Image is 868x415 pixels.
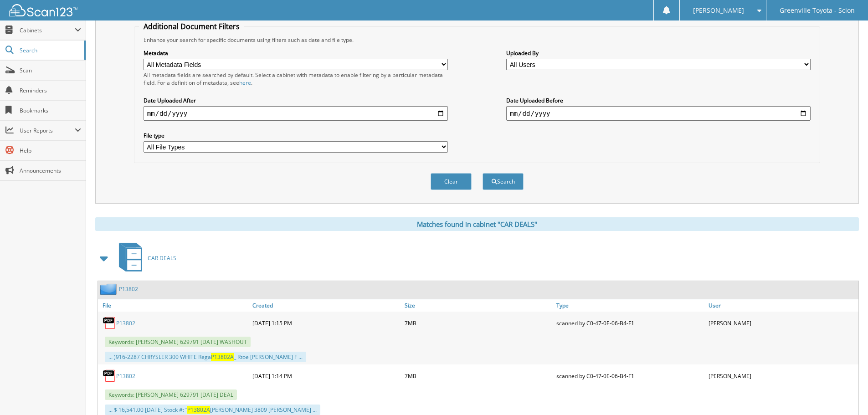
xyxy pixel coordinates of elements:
[139,36,815,44] div: Enhance your search for specific documents using filters such as date and file type.
[20,26,75,34] span: Cabinets
[103,369,116,383] img: PDF.png
[483,173,524,190] button: Search
[105,389,237,400] span: Keywords: [PERSON_NAME] 629791 [DATE] DEAL
[402,367,555,385] div: 7MB
[100,283,119,295] img: folder2.png
[250,367,402,385] div: [DATE] 1:14 PM
[105,337,251,347] span: Keywords: [PERSON_NAME] 629791 [DATE] WASHOUT
[706,367,858,385] div: [PERSON_NAME]
[20,107,81,114] span: Bookmarks
[98,299,250,312] a: File
[103,316,116,330] img: PDF.png
[20,67,81,74] span: Scan
[139,21,244,31] legend: Additional Document Filters
[113,240,176,276] a: CAR DEALS
[506,49,811,57] label: Uploaded By
[780,8,855,13] span: Greenville Toyota - Scion
[506,97,811,104] label: Date Uploaded Before
[144,97,448,104] label: Date Uploaded After
[144,71,448,87] div: All metadata fields are searched by default. Select a cabinet with metadata to enable filtering b...
[187,406,210,414] span: P13802A
[211,353,234,361] span: P13802A
[554,314,706,332] div: scanned by C0-47-0E-06-B4-F1
[20,87,81,94] span: Reminders
[95,217,859,231] div: Matches found in cabinet "CAR DEALS"
[431,173,472,190] button: Clear
[116,372,135,380] a: P13802
[822,371,868,415] iframe: Chat Widget
[250,314,402,332] div: [DATE] 1:15 PM
[9,4,77,16] img: scan123-logo-white.svg
[105,405,320,415] div: ... $ 16,541.00 [DATE] Stock #: “ [PERSON_NAME] 3809 [PERSON_NAME] ...
[148,254,176,262] span: CAR DEALS
[239,79,251,87] a: here
[119,285,138,293] a: P13802
[706,314,858,332] div: [PERSON_NAME]
[116,319,135,327] a: P13802
[144,106,448,121] input: start
[506,106,811,121] input: end
[144,49,448,57] label: Metadata
[250,299,402,312] a: Created
[554,367,706,385] div: scanned by C0-47-0E-06-B4-F1
[144,132,448,139] label: File type
[20,46,80,54] span: Search
[706,299,858,312] a: User
[20,167,81,174] span: Announcements
[20,147,81,154] span: Help
[20,127,75,134] span: User Reports
[554,299,706,312] a: Type
[105,352,306,362] div: ... )916-2287 CHRYSLER 300 WHITE Rega _ Rtoe [PERSON_NAME] F ...
[402,314,555,332] div: 7MB
[402,299,555,312] a: Size
[693,8,744,13] span: [PERSON_NAME]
